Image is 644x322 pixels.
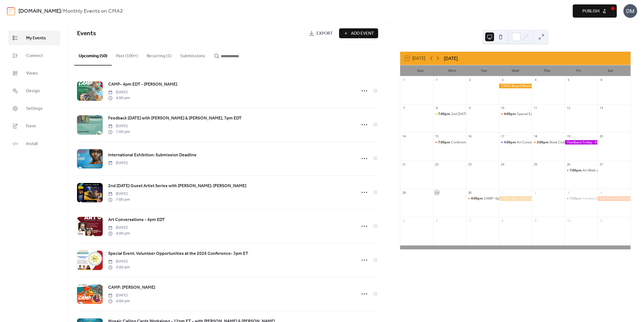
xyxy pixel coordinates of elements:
div: International Exhibition: Submission Deadline [597,196,631,201]
div: 20 [599,134,603,138]
div: 22 [435,162,439,167]
div: 11 [533,106,537,110]
div: Fri [563,65,594,76]
div: 15 [435,134,439,138]
a: Feedback [DATE] with [PERSON_NAME] & [PERSON_NAME], 7pm EDT [108,115,242,122]
div: 29 [435,190,439,195]
a: Install [8,136,60,151]
div: CAMP- 4pm EDT - [PERSON_NAME] [484,196,538,201]
div: Special Event: NOVEM 2025 Collaborative Mosaic - 4PM EDT [499,112,532,116]
a: Form [8,119,60,133]
div: 4 [533,78,537,82]
a: Special Event: Volunteer Opportunities at the 2026 Conference- 3pm ET [108,250,248,257]
div: 10 [501,106,505,110]
div: 19 [566,134,571,138]
img: logo [7,7,15,15]
span: Settings [26,105,43,112]
div: Wed [500,65,531,76]
span: [DATE] [108,293,130,298]
span: CAMP: [PERSON_NAME] [108,284,155,291]
div: 5 [402,219,406,223]
div: Art Walk and Happy Hour [565,168,598,173]
div: 9 [468,106,472,110]
div: 13 [599,106,603,110]
div: 17 [501,134,505,138]
div: Feedback Friday - SUBMISSION DEADLINE [565,140,598,145]
div: CAMP- 4pm EDT - Jeannette Brossart [466,196,499,201]
div: Art Walk and Happy Hour [583,168,621,173]
div: DM [623,4,637,18]
span: 7:00 pm [108,197,130,203]
a: Art Conversations - 4pm EDT [108,216,165,223]
span: International Exhibition: Submission Deadline [108,152,197,159]
span: Install [26,141,37,147]
span: 7:00pm [438,112,451,116]
div: 6 [599,78,603,82]
div: Book Club - [PERSON_NAME] - 3:00 pm EDT [550,140,616,145]
a: Add Event [339,28,378,38]
span: CAMP- 4pm EDT - [PERSON_NAME] [108,81,177,88]
div: 23 [468,162,472,167]
span: [DATE] [108,225,130,231]
span: [DATE] [108,89,130,95]
div: 16 [468,134,472,138]
span: 7:00pm [570,168,583,173]
span: 4:00 pm [108,95,130,101]
b: / [61,6,63,17]
div: [DATE] [444,55,458,62]
div: 27 [599,162,603,167]
div: 7 [402,106,406,110]
span: Design [26,88,40,94]
span: Export [316,30,333,37]
span: Publish [582,8,599,15]
div: 14 [402,134,406,138]
a: 2nd [DATE] Guest Artist Series with [PERSON_NAME]: [PERSON_NAME] [108,182,246,190]
div: 30 [468,190,472,195]
div: 1 [435,78,439,82]
div: Tue [468,65,500,76]
div: 2nd [DATE] Guest Artist Series with [PERSON_NAME]- 7pm EDT - [PERSON_NAME] [451,112,576,116]
a: Views [8,66,60,81]
div: CMA2 Board Meeting [499,196,532,201]
span: 4:00pm [471,196,484,201]
span: Add Event [351,30,374,37]
div: 8 [501,219,505,223]
div: 2 [468,78,472,82]
span: My Events [26,35,46,42]
a: Connect [8,48,60,63]
div: 18 [533,134,537,138]
a: Export [305,28,337,38]
a: My Events [8,31,60,45]
span: Views [26,70,38,77]
div: 4 [599,190,603,195]
div: 25 [533,162,537,167]
div: Special Event: NOVEM 2025 Collaborative Mosaic - 4PM EDT [517,112,609,116]
span: 4:00pm [504,140,517,145]
div: 28 [402,190,406,195]
button: Publish [573,4,617,18]
button: Past (100+) [112,45,142,65]
div: Art Conversations - 4pm EDT [499,140,532,145]
div: 7 [468,219,472,223]
span: Form [26,123,36,130]
div: 9 [533,219,537,223]
span: Art Conversations - 4pm EDT [108,217,165,223]
button: Upcoming (50) [74,45,112,66]
div: 10 [566,219,571,223]
div: 3 [501,78,505,82]
span: Events [77,28,96,40]
span: 4:00pm [504,112,517,116]
span: [DATE] [108,123,130,129]
a: CAMP- 4pm EDT - [PERSON_NAME] [108,81,177,88]
div: 12 [566,106,571,110]
span: 4:00 pm [108,298,130,304]
button: Recurring (1) [142,45,176,65]
div: Book Club - Martin Cheek - 3:00 pm EDT [532,140,565,145]
div: 11 [599,219,603,223]
div: Feedback Friday with Fran Garrido & Shelley Beaumont, 7pm EDT [565,196,598,201]
div: Mon [436,65,468,76]
div: Sat [594,65,626,76]
a: Design [8,83,60,98]
div: 31 [402,78,406,82]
